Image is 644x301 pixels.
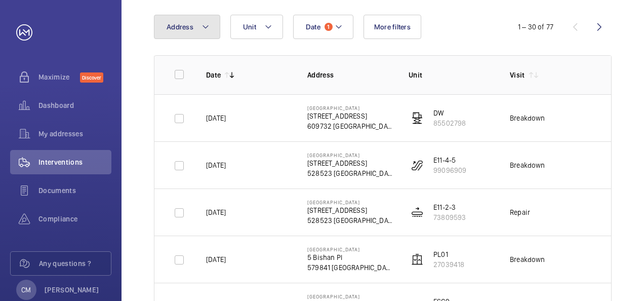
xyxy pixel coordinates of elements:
[38,100,111,110] span: Dashboard
[433,155,466,165] p: E11-4-5
[80,72,103,83] span: Discover
[307,111,392,121] p: [STREET_ADDRESS]
[39,258,111,269] span: Any questions ?
[206,207,226,217] p: [DATE]
[307,168,392,178] p: 528523 [GEOGRAPHIC_DATA]
[433,249,464,259] p: PL01
[307,252,392,262] p: 5 Bishan Pl
[518,22,553,32] div: 1 – 30 of 77
[21,285,31,295] p: CM
[307,105,392,111] p: [GEOGRAPHIC_DATA]
[510,70,525,80] p: Visit
[206,70,221,80] p: Date
[510,160,545,170] div: Breakdown
[409,70,494,80] p: Unit
[306,23,320,31] span: Date
[206,160,226,170] p: [DATE]
[307,262,392,273] p: 579841 [GEOGRAPHIC_DATA]
[307,215,392,225] p: 528523 [GEOGRAPHIC_DATA]
[307,158,392,168] p: [STREET_ADDRESS]
[307,70,392,80] p: Address
[38,214,111,224] span: Compliance
[206,254,226,265] p: [DATE]
[364,15,421,39] button: More filters
[154,15,220,39] button: Address
[38,129,111,139] span: My addresses
[230,15,283,39] button: Unit
[307,121,392,131] p: 609732 [GEOGRAPHIC_DATA]
[206,113,226,123] p: [DATE]
[45,285,99,295] p: [PERSON_NAME]
[411,253,423,266] img: elevator.svg
[411,159,423,171] img: escalator.svg
[510,207,530,217] div: Repair
[38,185,111,196] span: Documents
[510,254,545,265] div: Breakdown
[307,293,392,299] p: [GEOGRAPHIC_DATA]
[411,206,423,218] img: moving_walk.svg
[433,202,466,212] p: E11-2-3
[243,23,256,31] span: Unit
[325,23,333,31] span: 1
[293,15,353,39] button: Date1
[167,23,193,31] span: Address
[411,112,423,124] img: freight_elevator.svg
[433,108,466,118] p: DW
[307,199,392,205] p: [GEOGRAPHIC_DATA]
[38,72,80,82] span: Maximize
[433,165,466,175] p: 99096909
[307,246,392,252] p: [GEOGRAPHIC_DATA]
[374,23,411,31] span: More filters
[433,118,466,128] p: 85502798
[38,157,111,167] span: Interventions
[510,113,545,123] div: Breakdown
[433,212,466,222] p: 73809593
[433,259,464,270] p: 27039418
[307,205,392,215] p: [STREET_ADDRESS]
[307,152,392,158] p: [GEOGRAPHIC_DATA]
